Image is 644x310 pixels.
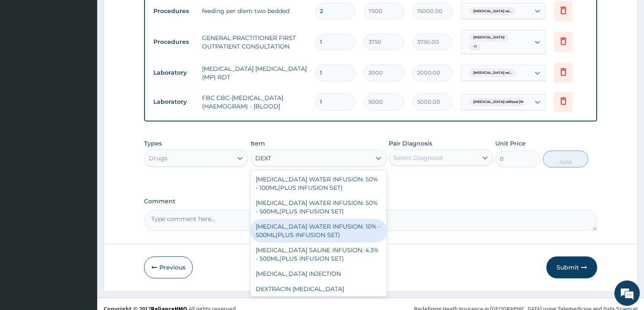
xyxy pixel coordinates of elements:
div: [MEDICAL_DATA] INJECTION [251,266,387,281]
td: feeding per diem two bedded [198,3,311,19]
div: [MEDICAL_DATA] WATER INFUSION: 10% - 500ML(PLUS INFUSION SET) [251,219,387,243]
div: [MEDICAL_DATA] WATER INFUSION: 50% - 500ML(PLUS INFUSION SET) [251,195,387,219]
div: Drugs [149,154,167,162]
div: Chat with us now [44,47,142,58]
span: We're online! [49,98,117,183]
td: [MEDICAL_DATA] [MEDICAL_DATA] (MP) RDT [198,60,311,86]
div: Minimize live chat window [139,4,159,24]
span: [MEDICAL_DATA] [469,33,509,42]
label: Unit Price [495,139,526,148]
textarea: Type your message and hit 'Enter' [4,214,161,244]
td: GENERAL PRACTITIONER FIRST OUTPATIENT CONSULTATION [198,30,311,55]
td: Laboratory [149,94,198,110]
td: Procedures [149,3,198,19]
button: Submit [546,256,597,278]
label: Types [144,140,162,147]
td: FBC CBC-[MEDICAL_DATA] (HAEMOGRAM) - [BLOOD] [198,89,311,115]
div: [MEDICAL_DATA] WATER INFUSION: 50% - 100ML(PLUS INFUSION SET) [251,172,387,195]
span: [MEDICAL_DATA] wi... [469,7,516,16]
img: d_794563401_company_1708531726252_794563401 [16,42,34,63]
td: Laboratory [149,65,198,81]
button: Previous [144,256,193,278]
label: Comment [144,198,598,205]
div: DEXTRACIN [MEDICAL_DATA] [251,281,387,297]
span: + 1 [469,43,481,51]
label: Item [251,139,265,148]
div: Select Diagnosis [393,154,443,162]
span: [MEDICAL_DATA] wi... [469,69,516,77]
div: [MEDICAL_DATA] SALINE INFUSION: 4.3% - 500ML(PLUS INFUSION SET) [251,243,387,266]
label: Pair Diagnosis [389,139,432,148]
td: Procedures [149,34,198,50]
span: [MEDICAL_DATA] without [MEDICAL_DATA] [469,98,554,106]
button: Add [543,151,588,167]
